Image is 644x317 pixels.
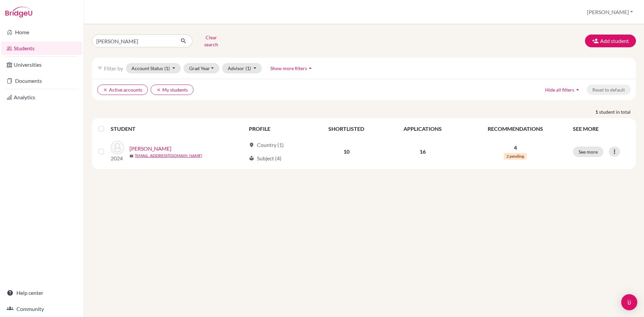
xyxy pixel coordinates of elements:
th: APPLICATIONS [383,121,462,137]
td: 16 [383,137,462,166]
i: clear [156,88,161,92]
button: Advisor(1) [222,63,262,73]
span: Show more filters [270,65,307,71]
button: [PERSON_NAME] [584,6,636,18]
a: Universities [1,58,82,71]
span: (1) [164,65,170,71]
span: Hide all filters [545,87,574,93]
span: student in total [599,108,636,115]
span: 2 pending [504,153,527,160]
div: Country (1) [249,141,284,149]
i: filter_list [97,65,103,71]
button: Clear search [193,32,230,50]
button: See more [573,147,603,157]
a: Documents [1,74,82,88]
th: RECOMMENDATIONS [462,121,569,137]
span: location_on [249,142,254,148]
button: Reset to default [587,85,631,95]
input: Find student by name... [92,35,175,47]
i: arrow_drop_up [574,86,581,93]
div: Open Intercom Messenger [621,294,637,310]
a: [PERSON_NAME] [129,145,171,153]
a: [EMAIL_ADDRESS][DOMAIN_NAME] [135,153,202,159]
button: Account Status(1) [126,63,181,73]
strong: 1 [595,108,599,115]
i: clear [103,88,108,92]
button: clearMy students [151,85,194,95]
button: Grad Year [183,63,220,73]
span: Filter by [104,65,123,71]
button: Hide all filtersarrow_drop_up [539,85,587,95]
span: mail [129,154,133,158]
th: SEE MORE [569,121,633,137]
button: Show more filtersarrow_drop_up [265,63,319,73]
span: local_library [249,156,254,161]
img: dahal, nishtha [111,141,124,154]
a: Analytics [1,91,82,104]
a: Community [1,302,82,316]
i: arrow_drop_up [307,65,314,71]
span: (1) [246,65,251,71]
th: SHORTLISTED [309,121,383,137]
th: STUDENT [111,121,245,137]
div: Subject (4) [249,154,281,162]
a: Home [1,25,82,39]
p: 4 [466,144,565,152]
a: Help center [1,286,82,300]
th: PROFILE [245,121,309,137]
td: 10 [309,137,383,166]
img: Bridge-U [5,7,32,17]
a: Students [1,42,82,55]
button: Add student [585,35,636,47]
p: 2024 [111,154,124,162]
button: clearActive accounts [97,85,148,95]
